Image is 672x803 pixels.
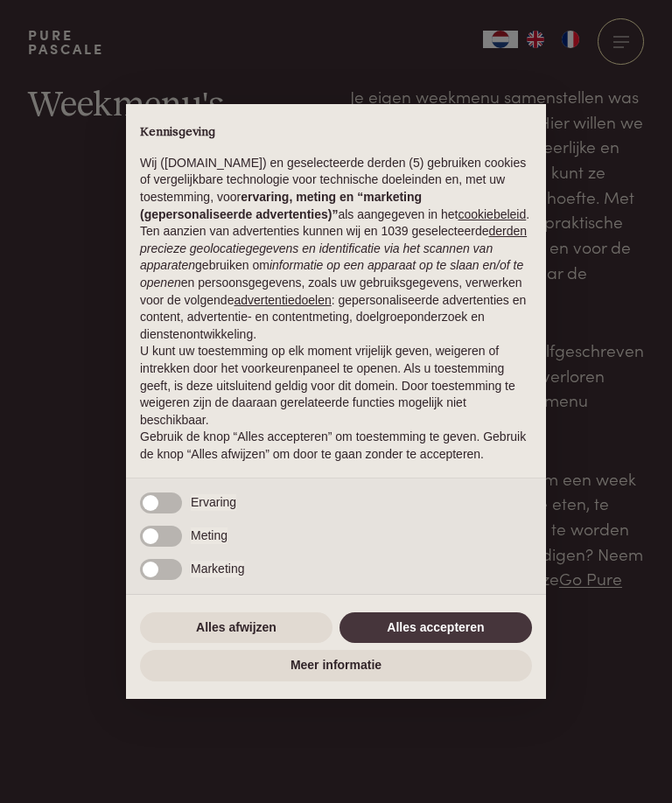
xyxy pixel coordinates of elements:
p: U kunt uw toestemming op elk moment vrijelijk geven, weigeren of intrekken door het voorkeurenpan... [140,343,532,429]
button: Meer informatie [140,650,532,681]
strong: ervaring, meting en “marketing (gepersonaliseerde advertenties)” [140,190,422,221]
em: precieze geolocatiegegevens en identificatie via het scannen van apparaten [140,241,493,273]
button: Alles afwijzen [140,612,332,644]
span: Ervaring [191,494,236,512]
h2: Kennisgeving [140,125,532,141]
button: derden [489,223,528,241]
a: cookiebeleid [458,207,526,221]
span: Marketing [191,561,244,578]
p: Wij ([DOMAIN_NAME]) en geselecteerde derden (5) gebruiken cookies of vergelijkbare technologie vo... [140,155,532,223]
em: informatie op een apparaat op te slaan en/of te openen [140,258,523,290]
p: Gebruik de knop “Alles accepteren” om toestemming te geven. Gebruik de knop “Alles afwijzen” om d... [140,429,532,463]
button: Alles accepteren [339,612,532,644]
span: Meting [191,527,227,545]
p: Ten aanzien van advertenties kunnen wij en 1039 geselecteerde gebruiken om en persoonsgegevens, z... [140,223,532,343]
button: advertentiedoelen [234,292,331,310]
